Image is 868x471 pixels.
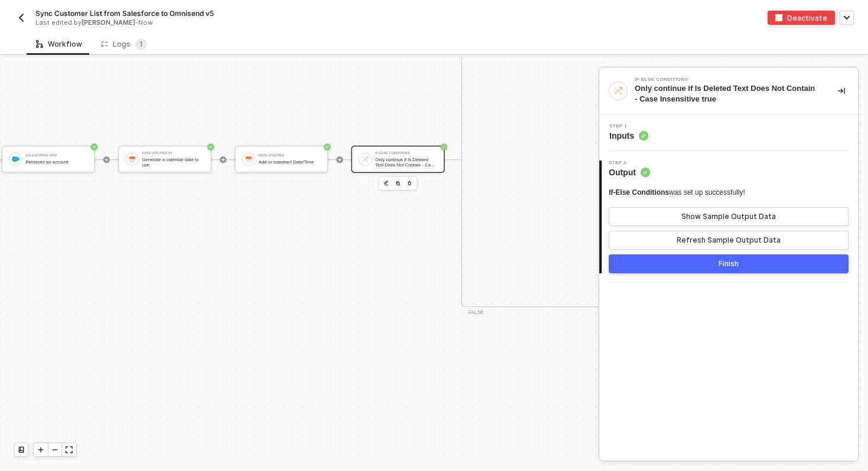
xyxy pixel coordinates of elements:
img: icon [12,155,19,163]
div: Finish [719,259,739,269]
span: icon-success-page [91,143,97,150]
div: Show Sample Output Data [681,212,776,221]
img: copy-block [396,181,400,185]
div: Logs [101,38,147,50]
div: If-Else Conditions [375,151,437,155]
img: integration-icon [613,86,624,96]
div: Add or substract Date/Time [259,159,321,165]
button: Refresh Sample Output Data [609,231,849,250]
span: icon-play [37,446,44,453]
div: Step 1Inputs [599,124,858,142]
img: icon [245,155,253,163]
div: Only continue if Is Deleted Text Does Not Contain - Case Insensitive true [375,156,437,167]
button: copy-block [393,178,403,188]
span: If-Else Conditions [609,188,669,197]
img: icon [129,155,136,163]
img: back [17,13,26,22]
span: [PERSON_NAME] [81,18,135,27]
span: Step 2 [609,161,650,165]
span: icon-expand [66,446,73,453]
img: icon [361,155,369,163]
span: icon-success-page [324,143,331,150]
button: back [14,11,28,25]
span: 1 [139,40,143,48]
span: Inputs [609,130,648,142]
span: icon-collapse-right [838,87,845,94]
span: icon-success-page [207,143,214,150]
button: Show Sample Output Data [609,207,849,226]
button: deactivateDeactivate [768,11,835,25]
img: deactivate [775,14,782,21]
div: Date Utilities #2 [142,151,204,155]
span: Sync Customer List from Salesforce to Omnisend v5 [35,8,214,18]
sup: 1 [135,38,147,50]
div: Deactivate [787,13,827,23]
span: Step 1 [609,124,648,129]
div: Refresh Sample Output Data [677,235,781,245]
img: edit-cred [384,180,389,185]
button: edit-cred [381,178,391,188]
span: icon-success-page [440,143,447,150]
div: If-Else Conditions [635,77,812,82]
div: Salesforce CRM [25,153,87,157]
div: Generate a calendar date to use [142,156,204,167]
div: Step 2Output If-Else Conditionswas set up successfully!Show Sample Output DataRefresh Sample Outp... [599,161,858,273]
span: icon-play [221,157,226,162]
div: Last edited by - Now [35,18,407,27]
button: Finish [609,254,849,273]
div: Workflow [36,40,82,49]
span: icon-play [337,157,342,162]
span: Output [609,166,650,178]
div: Retrieves an account [25,159,87,165]
span: icon-minus [51,446,58,453]
span: icon-play [104,157,109,162]
div: was set up successfully! [609,188,745,198]
div: FALSE [468,309,484,316]
div: Only continue if Is Deleted Text Does Not Contain - Case Insensitive true [635,83,819,104]
div: Date Utilities [259,153,321,157]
